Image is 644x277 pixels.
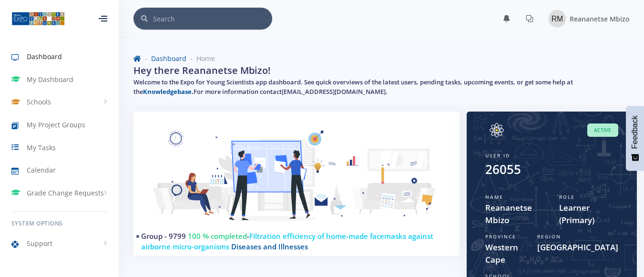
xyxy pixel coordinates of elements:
h4: - [141,231,444,252]
div: 26055 [485,160,521,179]
h5: Welcome to the Expo for Young Scientists app dashboard. See quick overviews of the latest users, ... [133,78,630,96]
h2: Hey there Reananetse Mbizo! [133,63,271,78]
button: Feedback - Show survey [626,106,644,171]
img: ... [11,11,65,26]
span: Active [587,123,618,137]
nav: breadcrumb [133,53,630,63]
a: Dashboard [151,54,186,63]
a: Knowledgebase. [143,87,194,96]
span: Dashboard [27,51,62,62]
span: Support [27,238,52,248]
span: My Project Groups [27,120,85,130]
span: My Dashboard [27,74,73,84]
h6: System Options [11,219,107,228]
span: Province [485,233,516,240]
span: Calendar [27,165,56,175]
span: Name [485,194,503,200]
a: [EMAIL_ADDRESS][DOMAIN_NAME] [282,87,386,96]
li: Home [186,53,215,63]
img: Image placeholder [549,10,566,27]
span: Western Cape [485,241,523,266]
span: Reananetse Mbizo [485,202,545,226]
img: Learner [145,123,448,238]
span: Role [559,194,575,200]
span: 100 % completed [188,231,247,241]
span: Filtration efficiency of home-made facemasks against airborne micro-organisms [141,231,433,252]
a: Group - 9799 [141,231,186,241]
span: User ID [485,152,510,159]
img: Image placeholder [485,123,508,137]
span: Grade Change Requests [27,188,104,198]
input: Search [153,8,272,30]
span: Learner (Primary) [559,202,619,226]
span: Schools [27,97,51,107]
span: My Tasks [27,143,56,153]
span: [GEOGRAPHIC_DATA] [537,241,618,254]
span: Reananetse Mbizo [570,14,630,23]
span: Region [537,233,561,240]
span: Feedback [631,115,639,149]
a: Image placeholder Reananetse Mbizo [541,8,630,29]
span: Diseases and Illnesses [231,242,308,251]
